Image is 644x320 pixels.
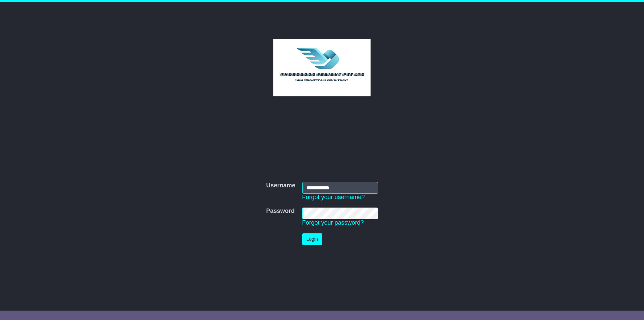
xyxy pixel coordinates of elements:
[302,233,322,245] button: Login
[302,219,364,226] a: Forgot your password?
[266,182,295,189] label: Username
[266,208,294,215] label: Password
[273,39,371,96] img: Thorogood Freight Pty Ltd
[302,194,365,200] a: Forgot your username?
